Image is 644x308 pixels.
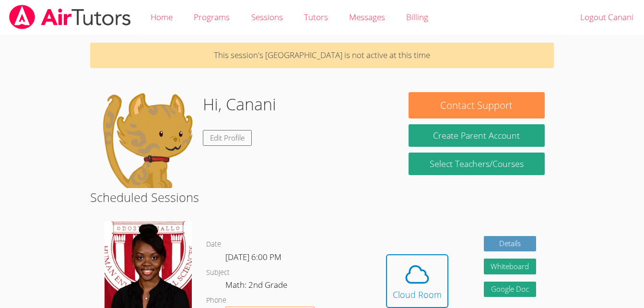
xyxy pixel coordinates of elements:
a: Edit Profile [203,130,252,146]
a: Google Doc [484,282,537,297]
button: Whiteboard [484,259,537,274]
dt: Subject [206,267,230,279]
a: Details [484,236,537,252]
dd: Math: 2nd Grade [225,278,289,295]
button: Create Parent Account [409,124,545,147]
p: This session's [GEOGRAPHIC_DATA] is not active at this time [90,43,554,68]
dt: Phone [206,295,226,307]
h2: Scheduled Sessions [90,188,554,206]
img: airtutors_banner-c4298cdbf04f3fff15de1276eac7730deb9818008684d7c2e4769d2f7ddbe033.png [8,5,132,29]
button: Cloud Room [386,254,448,308]
span: Messages [349,12,385,23]
span: [DATE] 6:00 PM [225,251,281,262]
dt: Date [206,238,221,250]
img: default.png [99,92,195,188]
h1: Hi, Canani [203,92,276,117]
div: Cloud Room [393,288,442,301]
button: Contact Support [409,92,545,118]
a: Select Teachers/Courses [409,153,545,175]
